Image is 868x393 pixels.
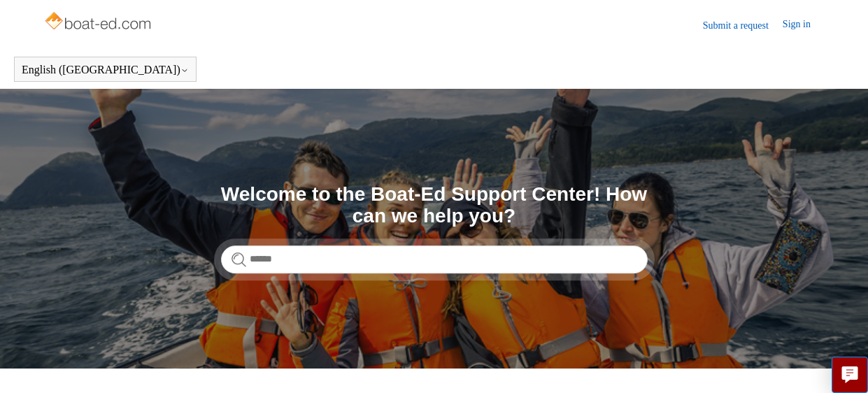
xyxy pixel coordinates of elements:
input: Search [221,245,648,273]
button: English ([GEOGRAPHIC_DATA]) [22,64,189,76]
button: Live chat [832,357,868,393]
a: Submit a request [703,18,783,33]
h1: Welcome to the Boat-Ed Support Center! How can we help you? [221,184,648,227]
a: Sign in [783,17,825,34]
img: Boat-Ed Help Center home page [43,8,155,36]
